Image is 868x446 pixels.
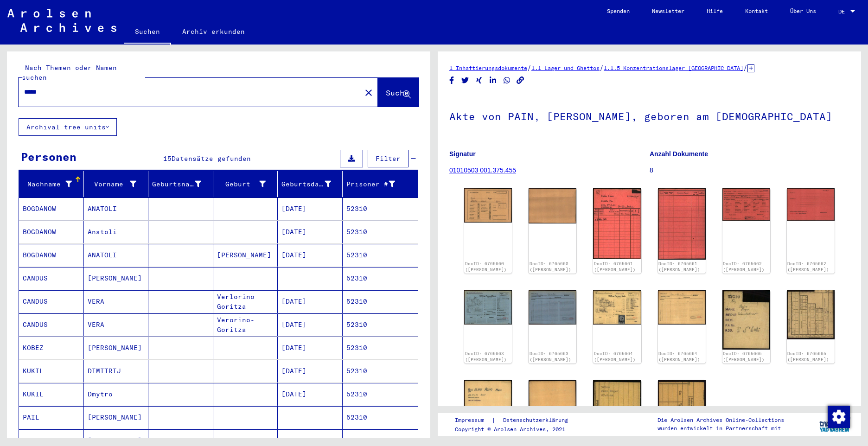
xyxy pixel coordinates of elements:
p: 8 [650,166,849,175]
button: Archival tree units [19,118,117,136]
mat-cell: CANDUS [19,267,84,290]
p: wurden entwickelt in Partnerschaft mit [657,424,784,433]
mat-cell: KUKIL [19,360,84,382]
span: Datensätze gefunden [172,154,251,163]
mat-cell: [DATE] [278,337,343,359]
div: Personen [21,148,77,165]
mat-cell: BOGDANOW [19,221,84,243]
mat-cell: CANDUS [19,290,84,313]
mat-cell: [PERSON_NAME] [84,267,149,290]
img: 002.jpg [658,290,706,325]
mat-cell: [DATE] [278,360,343,382]
p: Die Arolsen Archives Online-Collections [657,416,784,424]
mat-cell: VERA [84,313,149,336]
span: / [743,64,747,72]
a: Suchen [124,20,171,45]
button: Share on Xing [474,75,484,86]
mat-cell: [PERSON_NAME] [84,337,149,359]
mat-cell: 52310 [343,406,418,429]
div: Geburtsname [152,179,201,189]
a: DocID: 6765663 ([PERSON_NAME]) [530,351,571,363]
button: Share on LinkedIn [488,75,498,86]
img: Arolsen_neg.svg [7,9,116,32]
a: DocID: 6765661 ([PERSON_NAME]) [658,261,700,273]
img: 001.jpg [464,290,512,325]
span: 15 [163,154,172,163]
button: Share on Twitter [460,75,470,86]
span: DE [838,8,849,15]
div: Vorname [88,177,148,191]
mat-label: Nach Themen oder Namen suchen [22,64,117,82]
p: Copyright © Arolsen Archives, 2021 [455,425,579,433]
img: 002.jpg [787,290,835,339]
mat-cell: ANATOLI [84,198,149,220]
div: Geburt‏ [217,179,266,189]
a: 1.1.5 Konzentrationslager [GEOGRAPHIC_DATA] [604,64,743,71]
img: 001.jpg [593,290,641,324]
mat-cell: 52310 [343,290,418,313]
mat-cell: Verorino-Goritza [213,313,278,336]
button: Copy link [516,75,525,86]
img: yv_logo.png [817,413,852,436]
mat-cell: VERA [84,290,149,313]
mat-cell: 52310 [343,198,418,220]
span: Filter [376,154,401,163]
a: DocID: 6765662 ([PERSON_NAME]) [787,261,829,273]
a: Datenschutzerklärung [496,415,579,425]
mat-header-cell: Nachname [19,171,84,197]
img: 001.jpg [722,188,770,221]
mat-cell: [DATE] [278,221,343,243]
mat-cell: 52310 [343,221,418,243]
span: Suche [386,88,409,97]
h1: Akte von PAIN, [PERSON_NAME], geboren am [DEMOGRAPHIC_DATA] [449,95,849,136]
mat-header-cell: Geburt‏ [213,171,278,197]
img: Zustimmung ändern [828,406,850,428]
img: 002.jpg [529,188,576,223]
mat-cell: 52310 [343,267,418,290]
img: 001.jpg [464,188,512,223]
mat-cell: 52310 [343,383,418,406]
mat-cell: [DATE] [278,290,343,313]
span: / [600,64,604,72]
button: Share on WhatsApp [502,75,512,86]
mat-cell: BOGDANOW [19,244,84,267]
mat-cell: Anatoli [84,221,149,243]
button: Clear [359,83,378,102]
mat-cell: [DATE] [278,383,343,406]
mat-cell: [PERSON_NAME] [213,244,278,267]
mat-cell: Verlorino Goritza [213,290,278,313]
div: Nachname [23,179,72,189]
mat-header-cell: Geburtsname [148,171,213,197]
img: 001.jpg [593,188,641,259]
a: DocID: 6765663 ([PERSON_NAME]) [465,351,507,363]
span: / [527,64,531,72]
b: Signatur [449,150,476,158]
a: DocID: 6765665 ([PERSON_NAME]) [787,351,829,363]
button: Share on Facebook [447,75,457,86]
a: DocID: 6765662 ([PERSON_NAME]) [723,261,765,273]
img: 002.jpg [658,188,706,260]
mat-cell: BOGDANOW [19,198,84,220]
div: Geburtsdatum [281,179,331,189]
mat-cell: ANATOLI [84,244,149,267]
mat-cell: [PERSON_NAME] [84,406,149,429]
a: DocID: 6765660 ([PERSON_NAME]) [530,261,571,273]
a: DocID: 6765664 ([PERSON_NAME]) [658,351,700,363]
mat-cell: 52310 [343,313,418,336]
button: Suche [378,78,419,107]
button: Filter [368,150,408,167]
mat-cell: CANDUS [19,313,84,336]
a: Impressum [455,415,491,425]
b: Anzahl Dokumente [650,150,708,158]
div: Prisoner # [346,179,396,189]
mat-cell: KOBEZ [19,337,84,359]
a: DocID: 6765665 ([PERSON_NAME]) [723,351,765,363]
mat-header-cell: Prisoner # [343,171,418,197]
div: Prisoner # [346,177,407,191]
div: | [455,415,579,425]
div: Geburt‏ [217,177,278,191]
mat-cell: 52310 [343,360,418,382]
mat-icon: close [363,87,374,98]
mat-cell: Dmytro [84,383,149,406]
mat-cell: [DATE] [278,198,343,220]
